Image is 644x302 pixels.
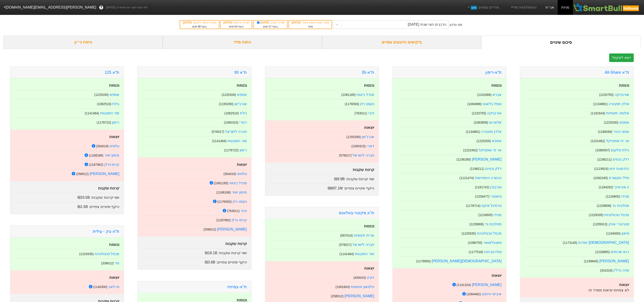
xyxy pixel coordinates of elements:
[493,93,502,97] a: אברא
[360,102,374,106] a: נקסט ויז'ן
[339,252,354,256] small: ( 1141464 )
[492,274,502,277] strong: יוצאות
[232,218,247,222] a: קרסו נדלן
[600,269,613,272] small: ( 341016 )
[432,259,502,263] a: [DEMOGRAPHIC_DATA][PERSON_NAME]
[595,250,610,254] small: ( 1226885 )
[225,130,247,134] a: חברה לישראל
[108,285,119,289] a: סי-לאב
[163,36,322,49] div: ניתוח מדד
[469,250,483,254] small: ( 1177518 )
[237,93,247,97] a: אמפא
[481,36,641,49] div: סיכום שינויים
[15,193,119,200] div: שווי קרנות עוקבות :
[599,185,613,189] small: ( 1184282 )
[457,283,471,287] small: ( 1141324 )
[345,102,359,106] small: ( 1176593 )
[204,228,216,231] small: ( 258012 )
[225,242,247,246] strong: קרנות עוקבות
[240,111,247,115] a: גילת
[472,283,502,287] a: [PERSON_NAME]
[110,144,119,148] a: טלסיס
[614,185,629,189] a: יו.אמ.איץ'
[485,70,502,75] a: ת''א-רימון
[115,261,119,265] a: מר
[351,285,374,289] a: פלסאון תעשיות
[223,25,250,29] div: בעוד ימים
[339,243,352,247] small: ( 576017 )
[597,158,612,161] small: ( 1196211 )
[594,167,609,171] small: ( 1119924 )
[466,130,480,134] small: ( 1134881 )
[364,83,374,87] strong: נכנסות
[214,181,228,185] small: ( 1081165 )
[598,130,612,134] small: ( 1198266 )
[605,213,629,217] a: מכפל טכנולוגיות
[589,213,603,217] small: ( 1229335 )
[621,194,629,198] a: מגידו
[335,177,345,181] span: ₪9.9B
[101,261,114,265] small: ( 338012 )
[611,250,629,254] a: רגא שרותים
[354,233,374,237] a: ארית תעשיות
[355,111,367,115] small: ( 763011 )
[492,83,502,87] strong: נכנסות
[240,148,247,152] a: רימון
[619,283,629,287] strong: יוצאות
[367,276,374,279] a: דוניץ
[339,211,374,215] a: ת''א סקטור-באלאנס
[614,268,629,272] a: שדה נדל"ן
[89,163,103,166] small: ( 1187962 )
[225,111,239,115] small: ( 1082510 )
[462,232,476,235] small: ( 1229335 )
[364,266,374,270] strong: יוצאות
[481,130,502,134] a: אלדן תחבורה
[79,252,94,256] small: ( 1229335 )
[485,167,502,171] a: דלק נכסים
[268,25,271,28] span: 17
[97,102,111,106] small: ( 1082510 )
[234,70,247,75] a: ת''א 90
[606,232,621,235] small: ( 1194000 )
[78,196,90,199] span: ₪33.5B
[353,153,374,157] a: חברה לישראל
[15,202,119,210] div: היקף שינויים צפויים :
[474,121,488,124] small: ( 1083856 )
[237,83,247,87] strong: נכנסות
[477,231,502,235] a: מכפל טכנולוגיות
[232,190,247,194] a: מימון ישיר
[97,121,111,124] small: ( 1178722 )
[241,209,247,213] a: פיבי
[93,229,119,234] a: ת''א טק - עילית
[308,25,313,28] span: מחר
[291,21,329,25] div: מועד קובע לאחוז ציבור :
[237,163,247,166] strong: יוצאות
[465,3,501,12] a: מדדים נוספיםחדש
[450,22,462,27] div: סוג עדכון
[224,148,239,152] small: ( 1178722 )
[234,25,237,28] span: 24
[270,174,374,182] div: שווי קרנות עוקבות :
[227,285,247,289] a: ת''א-צמיחה
[223,21,250,25] div: תאריך פרסום :
[142,248,247,256] div: שווי קרנות עוקבות :
[182,21,217,25] div: תאריך כניסה לתוקף :
[331,294,344,298] small: ( 258012 )
[599,93,614,97] small: ( 1220755 )
[256,21,270,24] span: [DATE]
[340,234,353,237] small: ( 587014 )
[596,148,610,152] small: ( 1080597 )
[227,209,240,213] small: ( 763011 )
[328,186,343,190] span: ₪897.1M
[606,139,629,143] a: אר פי אופטיקל
[227,139,247,143] a: מור השקעות
[563,241,577,244] small: ( 1173145 )
[109,83,119,87] strong: נכנסות
[605,70,629,75] a: ת''א All-Share
[100,111,119,115] a: מור השקעות
[470,167,484,171] small: ( 1196211 )
[481,204,502,207] a: טרמינל איקס
[112,120,119,124] a: רימון
[239,120,247,124] a: דמרי
[355,252,374,256] a: מור השקעות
